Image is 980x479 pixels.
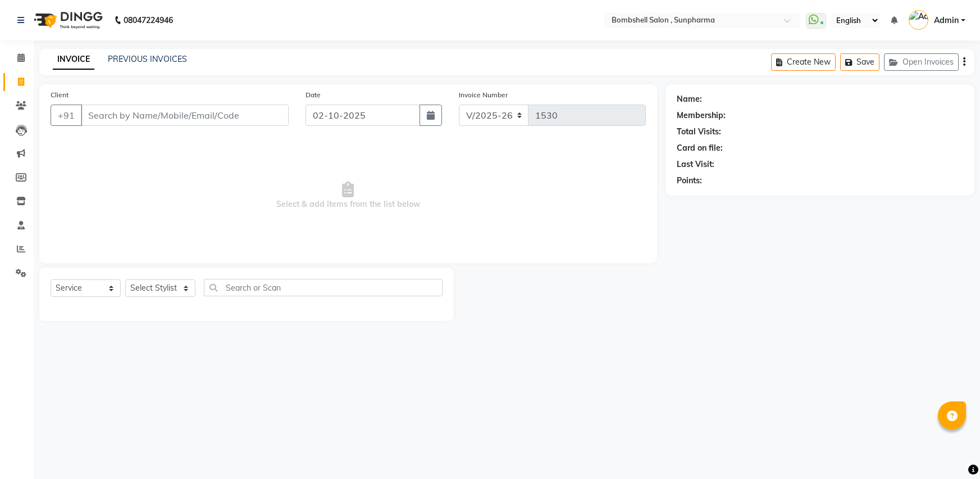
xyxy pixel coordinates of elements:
span: Admin [934,15,959,26]
div: Membership: [677,110,726,121]
div: Last Visit: [677,159,714,170]
div: Points: [677,175,702,187]
input: Search by Name/Mobile/Email/Code [81,105,289,126]
div: Total Visits: [677,126,721,138]
a: INVOICE [53,49,94,70]
button: Save [840,53,879,71]
b: 08047224946 [124,4,173,36]
div: Card on file: [677,142,723,154]
label: Invoice Number [459,90,508,100]
div: Name: [677,93,702,105]
label: Date [306,90,321,100]
iframe: chat widget [933,434,969,468]
span: Select & add items from the list below [51,139,646,252]
input: Search or Scan [204,279,443,296]
button: Create New [771,53,836,71]
label: Client [51,90,69,100]
img: Admin [909,10,928,30]
button: Open Invoices [884,53,959,71]
a: PREVIOUS INVOICES [108,54,187,64]
button: +91 [51,105,82,126]
img: logo [29,4,106,36]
